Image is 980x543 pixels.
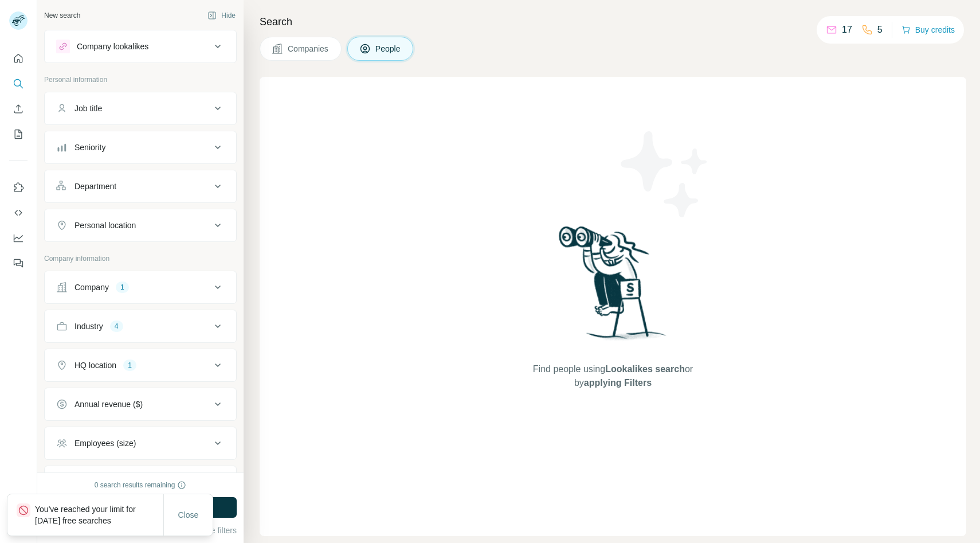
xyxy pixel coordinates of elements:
[178,509,199,521] span: Close
[45,312,236,340] button: Industry4
[75,220,136,231] div: Personal location
[45,351,236,379] button: HQ location1
[45,212,236,239] button: Personal location
[9,99,28,119] button: Enrich CSV
[584,378,652,388] span: applying Filters
[9,202,28,223] button: Use Surfe API
[116,282,129,292] div: 1
[75,103,102,114] div: Job title
[75,321,103,332] div: Industry
[75,181,116,192] div: Department
[9,124,28,144] button: My lists
[75,360,116,371] div: HQ location
[9,253,28,274] button: Feedback
[45,390,236,418] button: Annual revenue ($)
[375,43,402,54] span: People
[613,123,716,226] img: Surfe Illustration - Stars
[9,73,28,94] button: Search
[75,399,143,410] div: Annual revenue ($)
[260,14,966,30] h4: Search
[35,503,163,526] p: You've reached your limit for [DATE] free searches
[45,134,236,161] button: Seniority
[554,223,673,351] img: Surfe Illustration - Woman searching with binoculars
[877,23,883,37] p: 5
[45,274,236,301] button: Company1
[521,362,704,390] span: Find people using or by
[45,33,236,60] button: Company lookalikes
[199,7,244,24] button: Hide
[123,360,136,370] div: 1
[75,282,109,293] div: Company
[45,429,236,457] button: Employees (size)
[75,142,105,153] div: Seniority
[45,173,236,200] button: Department
[110,321,123,331] div: 4
[170,505,207,525] button: Close
[95,480,187,490] div: 0 search results remaining
[9,177,28,198] button: Use Surfe on LinkedIn
[288,43,330,54] span: Companies
[44,10,80,21] div: New search
[44,253,237,264] p: Company information
[45,468,236,496] button: Technologies
[901,22,955,38] button: Buy credits
[75,437,136,449] div: Employees (size)
[605,364,685,374] span: Lookalikes search
[77,41,148,52] div: Company lookalikes
[44,75,237,85] p: Personal information
[45,95,236,122] button: Job title
[9,228,28,248] button: Dashboard
[842,23,852,37] p: 17
[9,48,28,69] button: Quick start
